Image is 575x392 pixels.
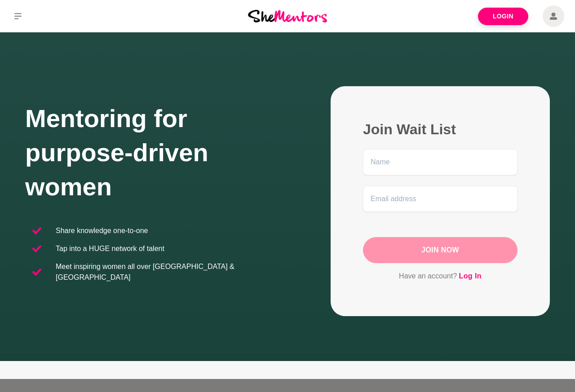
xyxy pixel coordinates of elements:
[363,270,517,282] p: Have an account?
[248,10,327,22] img: She Mentors Logo
[363,120,517,138] h2: Join Wait List
[363,149,517,175] input: Name
[478,8,528,25] a: Login
[25,101,287,204] h1: Mentoring for purpose-driven women
[56,261,280,283] p: Meet inspiring women all over [GEOGRAPHIC_DATA] & [GEOGRAPHIC_DATA]
[363,186,517,212] input: Email address
[56,225,148,236] p: Share knowledge one-to-one
[459,270,482,282] a: Log In
[56,243,164,254] p: Tap into a HUGE network of talent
